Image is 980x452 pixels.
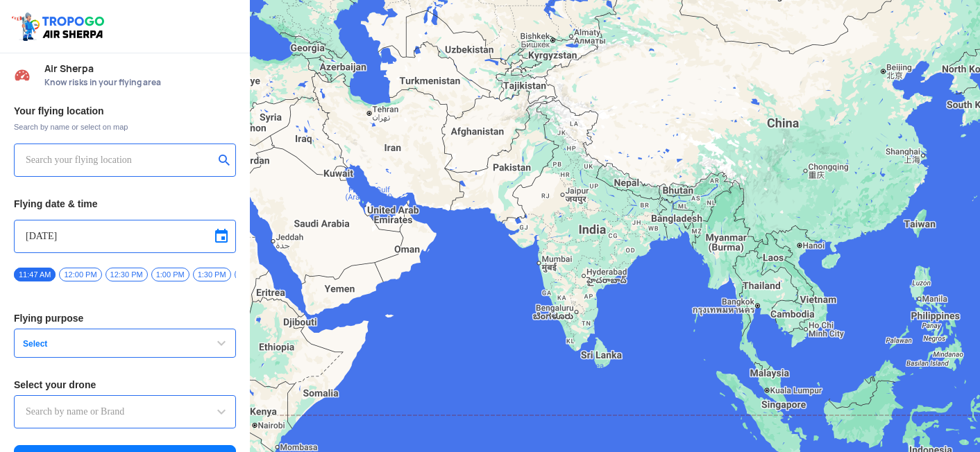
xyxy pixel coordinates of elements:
h3: Flying date & time [14,199,236,209]
span: Search by name or select on map [14,121,236,132]
h3: Select your drone [14,380,236,390]
input: Search your flying location [26,152,214,168]
span: Know risks in your flying area [44,77,236,88]
span: Air Sherpa [44,63,236,74]
span: 12:00 PM [59,268,101,281]
img: ic_tgdronemaps.svg [10,10,109,42]
button: Select [14,329,236,358]
img: Risk Scores [14,67,31,83]
input: Select Date [26,228,224,245]
h3: Flying purpose [14,313,236,323]
input: Search by name or Brand [26,403,224,420]
span: Select [17,338,191,349]
h3: Your flying location [14,106,236,116]
span: 1:30 PM [193,268,231,281]
span: 11:47 AM [14,268,56,281]
span: 12:30 PM [105,268,148,281]
span: 1:00 PM [151,268,189,281]
span: 2:00 PM [235,268,273,281]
